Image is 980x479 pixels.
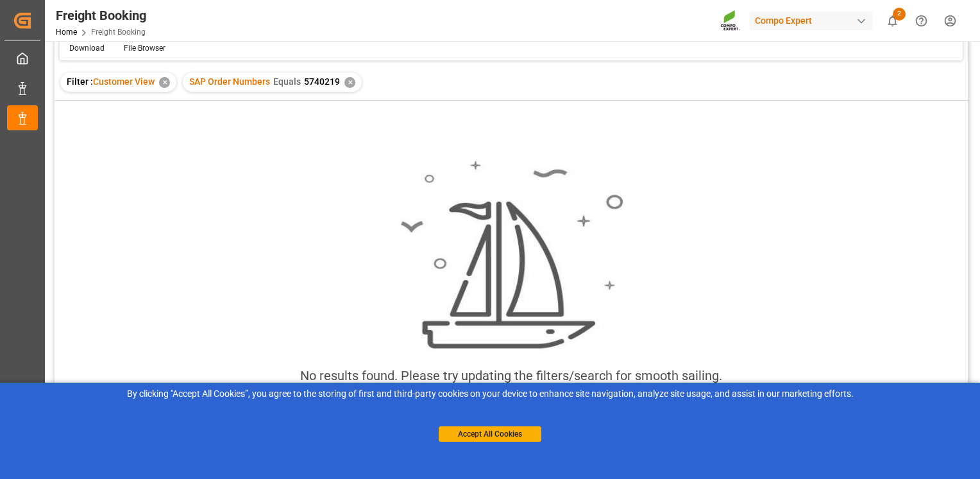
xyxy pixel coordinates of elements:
[893,8,906,21] span: 2
[189,76,270,87] span: SAP Order Numbers
[56,28,77,37] a: Home
[750,12,873,30] div: Compo Expert
[56,6,146,25] div: Freight Booking
[439,426,541,442] button: Accept All Cookies
[300,366,722,385] div: No results found. Please try updating the filters/search for smooth sailing.
[159,77,170,88] div: ✕
[273,76,301,87] span: Equals
[9,387,971,401] div: By clicking "Accept All Cookies”, you agree to the storing of first and third-party cookies on yo...
[720,10,741,32] img: Screenshot%202023-09-29%20at%2010.02.21.png_1712312052.png
[907,6,936,35] button: Help Center
[878,6,907,35] button: show 2 new notifications
[344,77,355,88] div: ✕
[67,76,93,87] span: Filter :
[304,76,340,87] span: 5740219
[399,159,623,351] img: smooth_sailing.jpeg
[69,42,105,54] div: Download
[750,8,878,33] button: Compo Expert
[93,76,155,87] span: Customer View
